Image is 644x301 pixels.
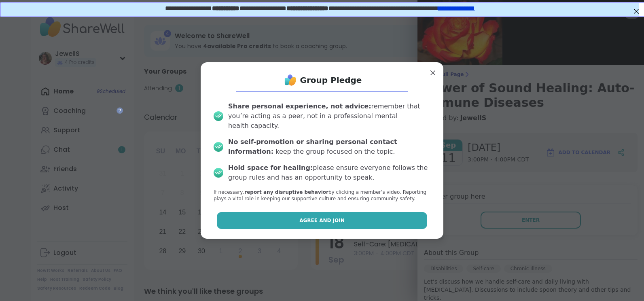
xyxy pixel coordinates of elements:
[228,137,430,157] div: keep the group focused on the topic.
[244,189,328,195] b: report any disruptive behavior
[300,74,362,86] h1: Group Pledge
[217,212,428,229] button: Agree and Join
[228,138,397,155] b: No self-promotion or sharing personal contact information:
[228,163,430,182] div: please ensure everyone follows the group rules and has an opportunity to speak.
[282,72,299,88] img: ShareWell Logo
[228,102,430,131] div: remember that you’re acting as a peer, not in a professional mental health capacity.
[228,164,313,172] b: Hold space for healing:
[214,189,430,203] p: If necessary, by clicking a member‘s video. Reporting plays a vital role in keeping our supportiv...
[299,217,345,224] span: Agree and Join
[228,102,371,110] b: Share personal experience, not advice:
[117,107,123,114] iframe: Spotlight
